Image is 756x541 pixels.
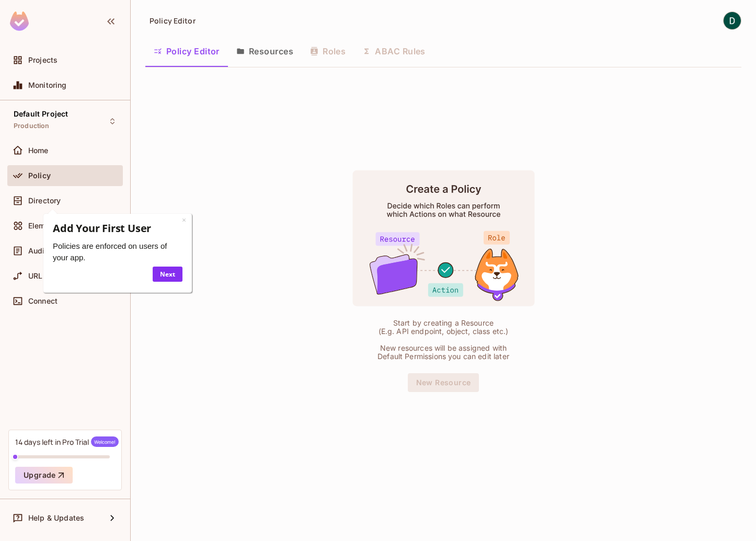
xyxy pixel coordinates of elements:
span: Projects [28,56,58,64]
span: Home [28,146,49,155]
span: URL Mapping [28,272,77,280]
span: Connect [28,297,58,305]
a: × [140,9,144,19]
span: Default Project [14,110,68,118]
div: New resources will be assigned with Default Permissions you can edit later [373,344,514,361]
span: Monitoring [28,81,67,89]
a: Next [111,61,141,76]
div: 14 days left in Pro Trial [15,436,119,447]
span: Policy [28,171,51,180]
button: Upgrade [15,467,73,484]
button: New Resource [408,373,479,392]
span: Welcome! [91,436,119,447]
button: Policy Editor [145,38,228,64]
span: Audit Log [28,247,63,255]
div: Start by creating a Resource (E.g. API endpoint, object, class etc.) [373,319,514,336]
span: Add Your First User [11,15,109,29]
div: Close tooltip [140,8,144,20]
span: Policies are enforced on users of your app. [11,36,125,56]
button: Resources [228,38,302,64]
span: Directory [28,197,61,205]
span: Policy Editor [150,16,196,26]
span: Production [14,122,50,130]
span: Elements [28,222,61,230]
img: Drew Chibib [724,12,741,29]
span: Help & Updates [28,514,84,522]
img: SReyMgAAAABJRU5ErkJggg== [10,11,29,31]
